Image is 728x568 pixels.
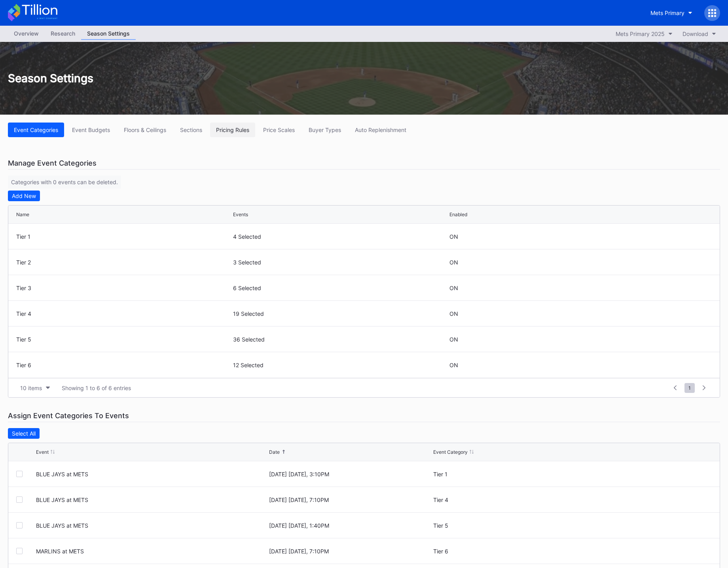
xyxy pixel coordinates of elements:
[12,430,36,437] div: Select All
[16,285,231,291] div: Tier 3
[8,157,720,170] div: Manage Event Categories
[8,175,121,189] div: Categories with 0 events can be deleted.
[36,471,267,477] div: BLUE JAYS at METS
[124,126,166,133] div: Floors & Ceilings
[233,310,448,317] div: 19 Selected
[449,211,467,217] div: Enabled
[269,449,280,455] div: Date
[269,522,431,529] div: [DATE] [DATE], 1:40PM
[36,522,267,529] div: BLUE JAYS at METS
[684,383,695,393] span: 1
[269,471,431,477] div: [DATE] [DATE], 3:10PM
[233,336,448,343] div: 36 Selected
[16,310,231,317] div: Tier 4
[8,123,64,137] button: Event Categories
[16,259,231,266] div: Tier 2
[180,126,202,133] div: Sections
[174,123,208,137] button: Sections
[349,123,412,137] button: Auto Replenishment
[433,522,664,529] div: Tier 5
[16,211,29,217] div: Name
[8,28,45,40] a: Overview
[45,28,81,40] a: Research
[36,548,267,555] div: MARLINS at METS
[612,28,677,39] button: Mets Primary 2025
[433,496,664,503] div: Tier 4
[8,409,720,422] div: Assign Event Categories To Events
[233,285,448,291] div: 6 Selected
[650,9,684,16] div: Mets Primary
[8,28,45,39] div: Overview
[36,496,267,503] div: BLUE JAYS at METS
[14,126,58,133] div: Event Categories
[449,310,458,317] div: ON
[679,28,720,39] button: Download
[233,233,448,240] div: 4 Selected
[66,123,116,137] button: Event Budgets
[433,471,664,477] div: Tier 1
[20,385,42,391] div: 10 items
[449,362,458,368] div: ON
[309,126,341,133] div: Buyer Types
[81,28,136,40] a: Season Settings
[449,233,458,240] div: ON
[8,191,40,201] button: Add New
[8,428,40,439] button: Select All
[36,449,49,455] div: Event
[263,126,295,133] div: Price Scales
[645,6,698,20] button: Mets Primary
[433,449,468,455] div: Event Category
[216,126,249,133] div: Pricing Rules
[62,385,131,391] div: Showing 1 to 6 of 6 entries
[682,30,708,37] div: Download
[449,285,458,291] div: ON
[433,548,664,555] div: Tier 6
[616,30,665,37] div: Mets Primary 2025
[269,496,431,503] div: [DATE] [DATE], 7:10PM
[16,383,54,393] button: 10 items
[118,123,172,137] button: Floors & Ceilings
[355,126,406,133] div: Auto Replenishment
[72,126,110,133] div: Event Budgets
[210,123,255,137] button: Pricing Rules
[12,192,36,199] div: Add New
[269,548,431,555] div: [DATE] [DATE], 7:10PM
[303,123,347,137] button: Buyer Types
[257,123,301,137] button: Price Scales
[449,336,458,343] div: ON
[16,233,231,240] div: Tier 1
[233,259,448,266] div: 3 Selected
[45,28,81,39] div: Research
[233,362,448,368] div: 12 Selected
[449,259,458,266] div: ON
[16,336,231,343] div: Tier 5
[233,211,248,217] div: Events
[16,362,231,368] div: Tier 6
